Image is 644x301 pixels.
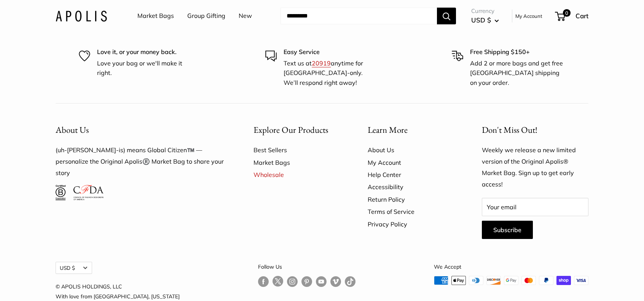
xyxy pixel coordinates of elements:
p: We Accept [434,262,588,272]
span: Cart [575,12,588,20]
button: Learn More [368,123,455,137]
p: (uh-[PERSON_NAME]-is) means Global Citizen™️ — personalize the Original Apolis®️ Market Bag to sh... [56,145,227,179]
p: Follow Us [258,262,355,272]
input: Search... [281,8,437,24]
a: New [239,10,252,22]
button: Explore Our Products [253,123,341,137]
a: Follow us on Pinterest [301,276,312,287]
p: Easy Service [284,47,379,57]
a: Follow us on YouTube [316,276,327,287]
a: Market Bags [253,156,341,169]
p: Love it, or your money back. [97,47,192,57]
a: Follow us on Twitter [273,276,283,290]
button: Subscribe [482,221,533,239]
span: Learn More [368,124,408,135]
a: Market Bags [137,10,174,22]
span: USD $ [471,16,491,24]
p: Love your bag or we'll make it right. [97,59,192,78]
a: Follow us on Tumblr [345,276,355,287]
a: 0 Cart [556,10,588,22]
span: 0 [563,9,571,17]
a: Follow us on Facebook [258,276,269,287]
span: Currency [471,6,499,16]
p: Free Shipping $150+ [470,47,565,57]
a: Follow us on Vimeo [330,276,341,287]
a: Follow us on Instagram [287,276,298,287]
a: Group Gifting [187,10,225,22]
a: Privacy Policy [368,218,455,230]
a: My Account [515,11,542,21]
span: Explore Our Products [253,124,328,135]
img: Apolis [56,10,107,21]
iframe: Sign Up via Text for Offers [6,272,81,295]
button: USD $ [56,262,92,274]
a: Terms of Service [368,205,455,218]
img: Council of Fashion Designers of America Member [73,185,104,200]
p: Weekly we release a new limited version of the Original Apolis® Market Bag. Sign up to get early ... [482,145,588,190]
a: Accessibility [368,181,455,193]
a: Wholesale [253,169,341,181]
a: My Account [368,156,455,169]
button: About Us [56,123,227,137]
button: USD $ [471,14,499,26]
span: About Us [56,124,89,135]
img: Certified B Corporation [56,185,66,200]
a: About Us [368,144,455,156]
p: Text us at anytime for [GEOGRAPHIC_DATA]-only. We’ll respond right away! [284,59,379,88]
button: Search [437,8,456,24]
p: Don't Miss Out! [482,123,588,137]
a: Help Center [368,169,455,181]
a: 20919 [312,59,331,67]
p: Add 2 or more bags and get free [GEOGRAPHIC_DATA] shipping on your order. [470,59,565,88]
a: Best Sellers [253,144,341,156]
a: Return Policy [368,193,455,205]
